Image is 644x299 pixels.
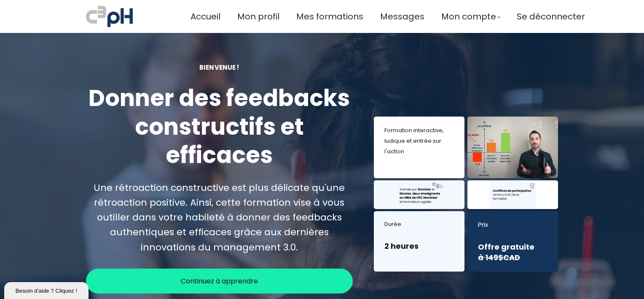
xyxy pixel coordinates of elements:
[4,280,90,299] iframe: chat widget
[296,10,363,24] a: Mes formations
[380,10,424,24] a: Messages
[517,10,585,24] a: Se déconnecter
[94,181,345,254] font: Une rétroaction constructive est plus délicate qu'une rétroaction positive. Ainsi, cette formatio...
[384,126,444,155] font: Formation interactive, ludique et entrée sur l'action
[89,82,350,171] font: Donner des feedbacks constructifs et efficaces
[478,220,488,229] font: Prix
[199,63,239,72] font: Bienvenue !
[237,10,279,24] a: Mon profil
[384,220,401,228] font: Durée
[441,10,496,24] span: Mon compte
[478,252,520,263] font: à 149$CAD
[191,10,220,24] a: Accueil
[86,4,133,29] img: a70bc7685e0efc0bd0b04b3506828469.jpeg
[384,241,419,251] font: 2 heures
[478,242,534,252] font: Offre gratuite
[181,276,258,286] span: Continuez à apprendre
